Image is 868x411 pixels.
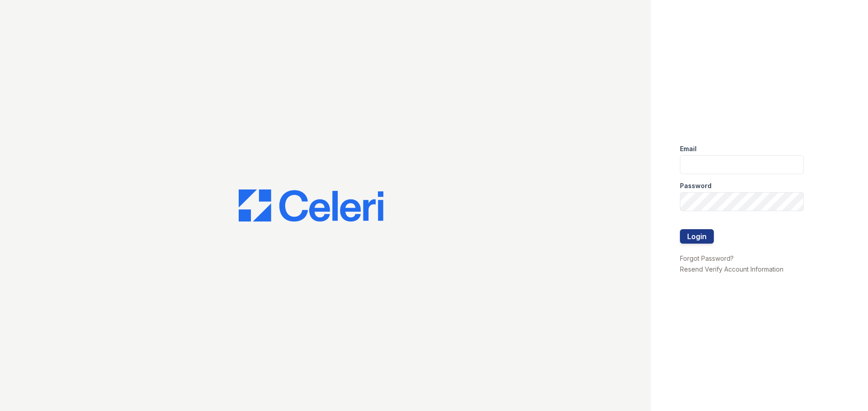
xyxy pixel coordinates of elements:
[239,189,383,222] img: CE_Logo_Blue-a8612792a0a2168367f1c8372b55b34899dd931a85d93a1a3d3e32e68fde9ad4.png
[680,229,714,244] button: Login
[680,254,734,262] a: Forgot Password?
[680,265,783,273] a: Resend Verify Account Information
[680,181,712,190] label: Password
[680,144,697,153] label: Email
